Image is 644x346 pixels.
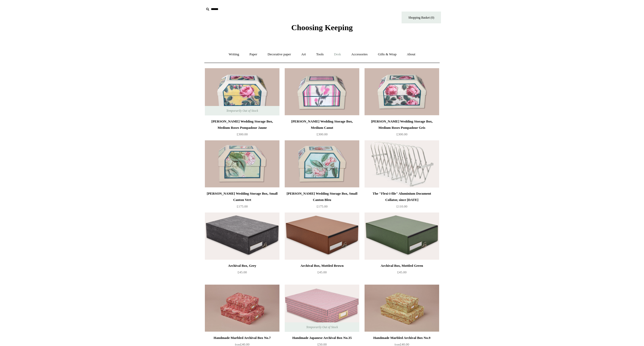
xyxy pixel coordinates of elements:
a: Shopping Basket (0) [402,12,441,23]
span: £300.00 [316,132,328,136]
a: Tools [311,47,329,61]
img: The "Flexi-i-file" Aluminium Document Collator, since 1941 [365,140,439,188]
div: Archival Box, Grey [206,263,278,269]
span: £45.00 [397,270,407,274]
a: Antoinette Poisson Wedding Storage Box, Medium Canut Antoinette Poisson Wedding Storage Box, Medi... [285,68,359,115]
a: Antoinette Poisson Wedding Storage Box, Small Canton Bleu Antoinette Poisson Wedding Storage Box,... [285,140,359,188]
span: from [394,343,400,346]
a: Gifts & Wrap [373,47,401,61]
img: Antoinette Poisson Wedding Storage Box, Medium Roses Pompadour Gris [365,68,439,115]
a: Handmade Japanese Archival Box No.35 Handmade Japanese Archival Box No.35 Temporarily Out of Stock [285,285,359,332]
a: Archival Box, Grey £45.00 [205,263,279,284]
img: Archival Box, Mottled Green [365,212,439,260]
a: [PERSON_NAME] Wedding Storage Box, Small Canton Bleu £175.00 [285,190,359,212]
img: Handmade Marbled Archival Box No.9 [365,285,439,332]
span: £300.00 [237,132,248,136]
div: [PERSON_NAME] Wedding Storage Box, Medium Roses Pompadour Jaune [206,118,278,131]
a: Desk [329,47,346,61]
span: £175.00 [316,204,328,208]
a: Archival Box, Mottled Brown £45.00 [285,263,359,284]
a: The "Flexi-i-file" Aluminium Document Collator, since [DATE] £110.00 [365,190,439,212]
span: £45.00 [237,270,247,274]
div: [PERSON_NAME] Wedding Storage Box, Small Canton Bleu [286,190,358,203]
img: Antoinette Poisson Wedding Storage Box, Small Canton Bleu [285,140,359,188]
a: Antoinette Poisson Wedding Storage Box, Small Canton Vert Antoinette Poisson Wedding Storage Box,... [205,140,279,188]
div: [PERSON_NAME] Wedding Storage Box, Medium Roses Pompadour Gris [366,118,438,131]
div: Handmade Marbled Archival Box No.7 [206,335,278,341]
a: Art [297,47,310,61]
a: Archival Box, Mottled Green £45.00 [365,263,439,284]
a: [PERSON_NAME] Wedding Storage Box, Medium Canut £300.00 [285,118,359,140]
img: Antoinette Poisson Wedding Storage Box, Small Canton Vert [205,140,279,188]
span: Temporarily Out of Stock [221,106,263,115]
a: [PERSON_NAME] Wedding Storage Box, Small Canton Vert £175.00 [205,190,279,212]
div: [PERSON_NAME] Wedding Storage Box, Medium Canut [286,118,358,131]
span: £110.00 [396,204,407,208]
a: About [402,47,420,61]
span: £45.00 [317,270,327,274]
div: The "Flexi-i-file" Aluminium Document Collator, since [DATE] [366,190,438,203]
span: £300.00 [396,132,407,136]
div: Handmade Marbled Archival Box No.9 [366,335,438,341]
a: Archival Box, Mottled Brown Archival Box, Mottled Brown [285,212,359,260]
img: Antoinette Poisson Wedding Storage Box, Medium Canut [285,68,359,115]
a: Paper [245,47,262,61]
a: Writing [224,47,244,61]
img: Archival Box, Mottled Brown [285,212,359,260]
img: Antoinette Poisson Wedding Storage Box, Medium Roses Pompadour Jaune [205,68,279,115]
span: Choosing Keeping [291,23,353,32]
a: Choosing Keeping [291,27,353,31]
a: Archival Box, Grey Archival Box, Grey [205,212,279,260]
a: Handmade Marbled Archival Box No.7 Handmade Marbled Archival Box No.7 [205,285,279,332]
img: Archival Box, Grey [205,212,279,260]
span: £175.00 [237,204,248,208]
a: Handmade Marbled Archival Box No.9 Handmade Marbled Archival Box No.9 [365,285,439,332]
div: [PERSON_NAME] Wedding Storage Box, Small Canton Vert [206,190,278,203]
img: Handmade Marbled Archival Box No.7 [205,285,279,332]
a: [PERSON_NAME] Wedding Storage Box, Medium Roses Pompadour Jaune £300.00 [205,118,279,140]
a: Decorative paper [263,47,296,61]
div: Archival Box, Mottled Green [366,263,438,269]
div: Handmade Japanese Archival Box No.35 [286,335,358,341]
div: Archival Box, Mottled Brown [286,263,358,269]
a: The "Flexi-i-file" Aluminium Document Collator, since 1941 The "Flexi-i-file" Aluminium Document ... [365,140,439,188]
span: from [235,343,240,346]
a: [PERSON_NAME] Wedding Storage Box, Medium Roses Pompadour Gris £300.00 [365,118,439,140]
a: Archival Box, Mottled Green Archival Box, Mottled Green [365,212,439,260]
a: Antoinette Poisson Wedding Storage Box, Medium Roses Pompadour Gris Antoinette Poisson Wedding St... [365,68,439,115]
img: Handmade Japanese Archival Box No.35 [285,285,359,332]
a: Antoinette Poisson Wedding Storage Box, Medium Roses Pompadour Jaune Antoinette Poisson Wedding S... [205,68,279,115]
a: Accessories [347,47,372,61]
span: Temporarily Out of Stock [301,322,343,332]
